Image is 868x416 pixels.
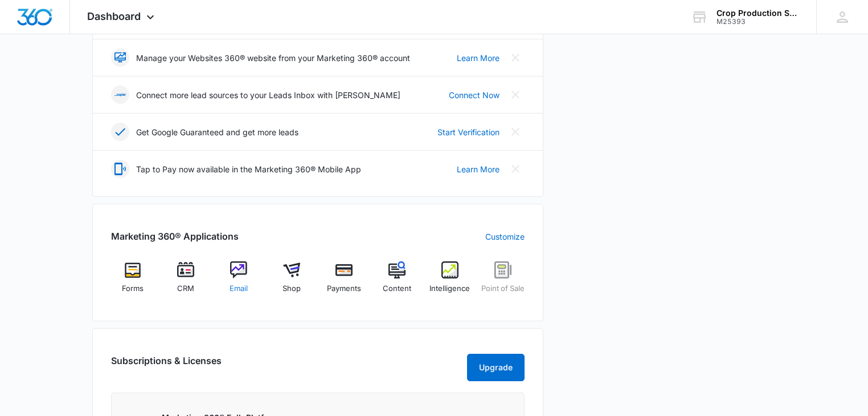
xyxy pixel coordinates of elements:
[716,9,800,18] div: account name
[457,163,499,175] a: Learn More
[87,10,141,22] span: Dashboard
[217,261,261,302] a: Email
[122,283,144,294] span: Forms
[449,89,499,101] a: Connect Now
[437,126,499,138] a: Start Verification
[164,261,208,302] a: CRM
[136,89,400,101] p: Connect more lead sources to your Leads Inbox with [PERSON_NAME]
[269,261,313,302] a: Shop
[506,49,525,67] button: Close
[111,229,239,243] h2: Marketing 360® Applications
[506,160,525,178] button: Close
[177,283,194,294] span: CRM
[282,283,301,294] span: Shop
[481,261,525,302] a: Point of Sale
[136,126,298,138] p: Get Google Guaranteed and get more leads
[136,52,410,64] p: Manage your Websites 360® website from your Marketing 360® account
[485,231,525,243] a: Customize
[322,261,366,302] a: Payments
[506,123,525,141] button: Close
[111,261,155,302] a: Forms
[375,261,419,302] a: Content
[383,283,411,294] span: Content
[111,354,222,377] h2: Subscriptions & Licenses
[467,354,525,381] button: Upgrade
[506,86,525,104] button: Close
[136,163,361,175] p: Tap to Pay now available in the Marketing 360® Mobile App
[230,283,248,294] span: Email
[429,283,470,294] span: Intelligence
[327,283,361,294] span: Payments
[481,283,525,294] span: Point of Sale
[428,261,472,302] a: Intelligence
[716,18,800,26] div: account id
[457,52,499,64] a: Learn More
